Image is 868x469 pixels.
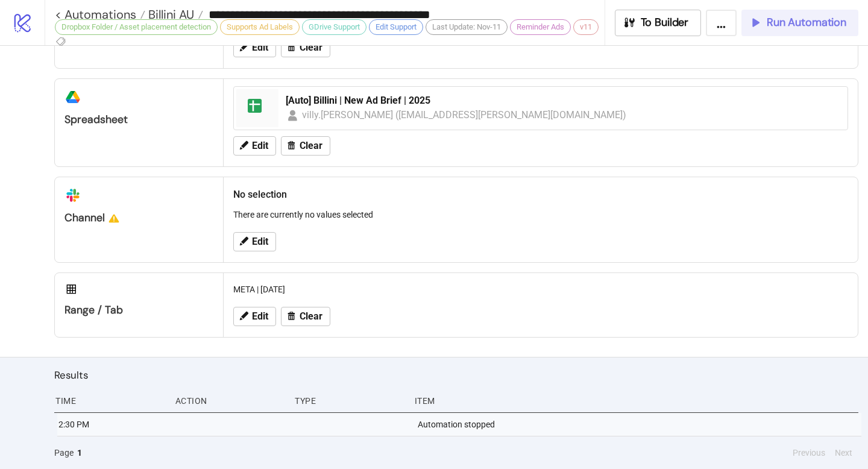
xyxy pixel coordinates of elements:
[789,446,829,459] button: Previous
[233,232,276,251] button: Edit
[706,10,737,36] button: ...
[294,389,405,412] div: Type
[369,19,423,35] div: Edit Support
[252,140,268,151] span: Edit
[641,16,689,30] span: To Builder
[74,446,86,459] button: 1
[233,208,848,221] p: There are currently no values selected
[54,446,74,459] span: Page
[281,307,330,326] button: Clear
[414,389,858,412] div: Item
[145,7,194,22] span: Billini AU
[57,413,169,436] div: 2:30 PM
[233,187,848,202] h2: No selection
[615,10,702,36] button: To Builder
[54,367,858,383] h2: Results
[417,413,861,436] div: Automation stopped
[233,38,276,57] button: Edit
[741,10,858,36] button: Run Automation
[300,311,322,322] span: Clear
[54,389,166,412] div: Time
[174,389,286,412] div: Action
[302,19,366,35] div: GDrive Support
[252,236,268,247] span: Edit
[286,94,840,107] div: [Auto] Billini | New Ad Brief | 2025
[233,136,276,156] button: Edit
[281,38,330,57] button: Clear
[64,113,213,127] div: Spreadsheet
[302,107,627,122] div: villy.[PERSON_NAME] ([EMAIL_ADDRESS][PERSON_NAME][DOMAIN_NAME])
[831,446,856,459] button: Next
[145,8,203,20] a: Billini AU
[426,19,508,35] div: Last Update: Nov-11
[64,303,213,317] div: Range / Tab
[510,19,571,35] div: Reminder Ads
[300,42,322,53] span: Clear
[220,19,300,35] div: Supports Ad Labels
[64,211,213,225] div: Channel
[228,278,853,301] div: META | [DATE]
[252,42,268,53] span: Edit
[233,307,276,326] button: Edit
[767,16,846,30] span: Run Automation
[300,140,322,151] span: Clear
[55,19,218,35] div: Dropbox Folder / Asset placement detection
[252,311,268,322] span: Edit
[55,8,145,20] a: < Automations
[281,136,330,156] button: Clear
[573,19,599,35] div: v11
